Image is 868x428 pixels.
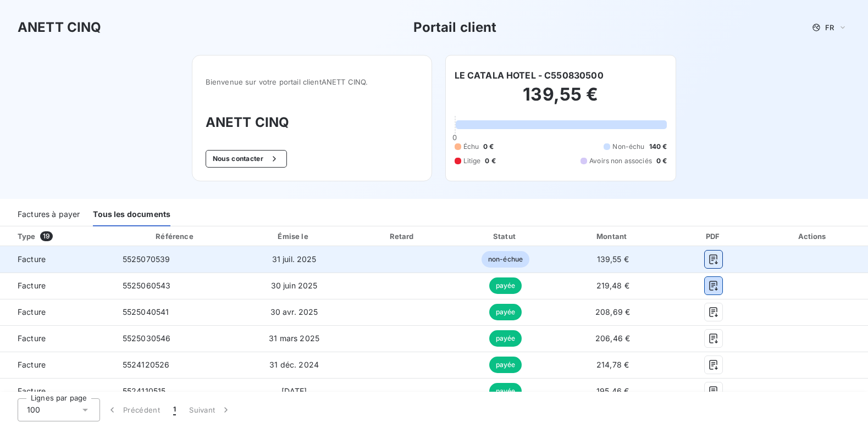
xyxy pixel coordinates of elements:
span: 5525040541 [123,307,169,316]
span: 100 [27,404,40,415]
div: PDF [671,231,756,242]
span: Litige [463,156,481,166]
div: Référence [156,232,193,241]
h2: 139,55 € [455,84,667,116]
span: Facture [9,333,105,344]
span: 140 € [649,142,667,152]
span: 5525030546 [123,333,171,343]
button: 1 [167,398,183,421]
div: Type [11,231,112,242]
button: Nous contacter [206,150,287,168]
span: 30 avr. 2025 [270,307,318,316]
span: Facture [9,280,105,291]
span: Bienvenue sur votre portail client ANETT CINQ . [206,77,418,86]
span: Avoirs non associés [589,156,652,166]
span: 219,48 € [596,281,629,290]
span: 1 [173,404,176,415]
span: payée [489,304,522,320]
span: 31 juil. 2025 [272,254,317,264]
span: payée [489,277,522,294]
div: Retard [353,231,452,242]
div: Émise le [240,231,349,242]
span: Facture [9,254,105,265]
span: Facture [9,307,105,318]
span: 5524110515 [123,386,166,396]
span: 19 [40,231,53,241]
h3: ANETT CINQ [18,18,102,37]
span: 214,78 € [596,360,629,369]
h6: LE CATALA HOTEL - C550830500 [455,69,604,82]
span: 0 € [485,156,495,166]
span: 5524120526 [123,360,170,369]
span: 195,46 € [596,386,629,396]
span: Facture [9,359,105,370]
span: FR [825,23,834,32]
span: payée [489,330,522,347]
span: Facture [9,386,105,397]
div: Montant [559,231,667,242]
span: Échu [463,142,479,152]
span: 30 juin 2025 [271,281,318,290]
span: Non-échu [612,142,644,152]
div: Statut [457,231,554,242]
span: 5525070539 [123,254,170,264]
h3: Portail client [413,18,497,37]
span: 0 [452,133,457,142]
span: 139,55 € [597,254,629,264]
span: 208,69 € [595,307,630,316]
span: [DATE] [281,386,307,396]
div: Tous les documents [93,203,170,226]
span: 31 mars 2025 [269,333,319,343]
div: Actions [760,231,866,242]
span: payée [489,383,522,399]
span: non-échue [482,251,529,268]
span: 0 € [483,142,494,152]
button: Précédent [100,398,167,421]
span: 5525060543 [123,281,171,290]
h3: ANETT CINQ [206,113,418,132]
span: 31 déc. 2024 [269,360,319,369]
div: Factures à payer [18,203,80,226]
button: Suivant [183,398,238,421]
span: 0 € [656,156,667,166]
span: payée [489,357,522,373]
span: 206,46 € [595,333,630,343]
